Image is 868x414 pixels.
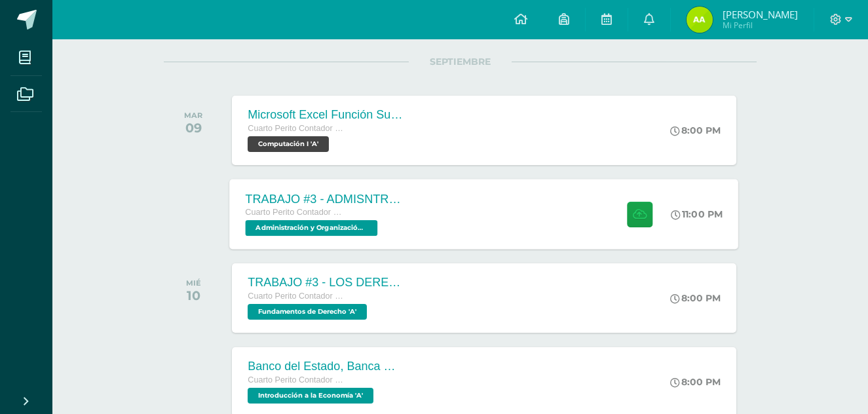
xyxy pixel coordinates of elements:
[186,288,201,303] div: 10
[248,124,346,133] span: Cuarto Perito Contador con Orientación en Computación
[184,111,202,120] div: MAR
[248,108,405,122] div: Microsoft Excel Función Sumar.Si.conjunto
[248,136,329,152] span: Computación I 'A'
[670,376,721,388] div: 8:00 PM
[248,276,405,290] div: TRABAJO #3 - LOS DERECHOS HUMANOS
[248,388,373,404] span: Introducción a la Economía 'A'
[246,192,404,206] div: TRABAJO #3 - ADMISNTRACIÓN PÚBLICA
[670,124,721,136] div: 8:00 PM
[184,120,202,136] div: 09
[671,208,723,220] div: 11:00 PM
[186,278,201,288] div: MIÉ
[670,292,721,304] div: 8:00 PM
[246,220,378,236] span: Administración y Organización de Oficina 'A'
[248,375,346,385] span: Cuarto Perito Contador con Orientación en Computación
[723,20,798,31] span: Mi Perfil
[409,56,512,67] span: SEPTIEMBRE
[687,7,713,33] img: 760dcc1ed53ca33840946989987cded5.png
[723,8,798,21] span: [PERSON_NAME]
[246,208,345,217] span: Cuarto Perito Contador con Orientación en Computación
[248,292,346,301] span: Cuarto Perito Contador con Orientación en Computación
[248,360,405,373] div: Banco del Estado, Banca Múltiple.
[248,304,367,320] span: Fundamentos de Derecho 'A'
